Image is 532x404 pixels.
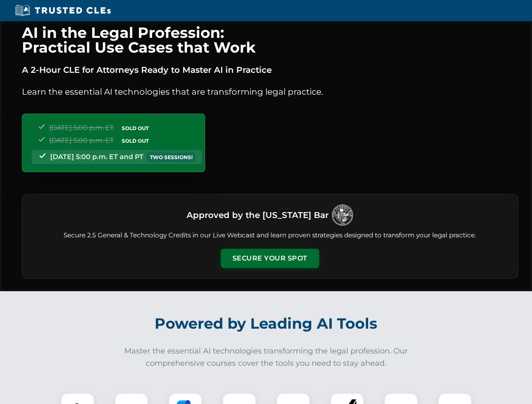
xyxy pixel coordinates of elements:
p: Learn the essential AI technologies that are transforming legal practice. [22,85,518,98]
img: Trusted CLEs [13,4,113,17]
h2: Powered by Leading AI Tools [33,309,500,338]
p: A 2-Hour CLE for Attorneys Ready to Master AI in Practice [22,63,518,77]
span: [DATE] 5:00 p.m. ET [49,124,114,132]
button: Secure Your Spot [221,249,319,268]
p: Master the essential AI technologies transforming the legal profession. Our comprehensive courses... [119,345,414,369]
span: SOLD OUT [119,124,152,133]
h1: AI in the Legal Profession: Practical Use Cases that Work [22,25,518,55]
h3: Approved by the [US_STATE] Bar [187,207,329,223]
span: [DATE] 5:00 p.m. ET [49,136,114,144]
p: Secure 2.5 General & Technology Credits in our Live Webcast and learn proven strategies designed ... [32,231,508,240]
span: SOLD OUT [119,136,152,145]
img: Logo [332,205,353,226]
